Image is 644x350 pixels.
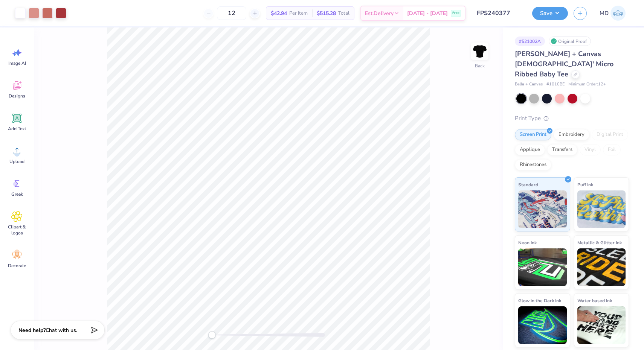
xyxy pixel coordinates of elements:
div: Rhinestones [515,159,551,170]
img: Neon Ink [518,248,567,286]
input: Untitled Design [471,6,526,21]
span: Greek [11,191,23,197]
img: Water based Ink [577,306,626,344]
span: MD [600,9,609,18]
img: Glow in the Dark Ink [518,306,567,344]
span: Per Item [289,9,308,17]
span: Bella + Canvas [515,81,543,88]
div: Transfers [547,144,577,155]
span: Standard [518,181,538,189]
div: Screen Print [515,129,551,140]
span: Upload [9,158,24,164]
span: # 1010BE [546,81,565,88]
span: Chat with us. [46,327,77,334]
div: Digital Print [592,129,628,140]
span: Est. Delivery [365,9,394,17]
span: Puff Ink [577,181,593,189]
div: Embroidery [554,129,589,140]
div: Vinyl [580,144,601,155]
span: Neon Ink [518,239,537,247]
a: MD [596,6,629,21]
span: Image AI [8,60,26,66]
span: Clipart & logos [5,224,29,236]
span: Free [452,11,459,16]
span: $515.28 [317,9,336,17]
img: Standard [518,190,567,228]
span: [DATE] - [DATE] [407,9,448,17]
span: Decorate [8,263,26,269]
div: # 521002A [515,37,545,46]
div: Original Proof [549,37,591,46]
div: Back [475,62,485,69]
div: Foil [603,144,621,155]
span: Add Text [8,126,26,132]
span: Water based Ink [577,297,612,304]
div: Applique [515,144,545,155]
img: Mads De Vera [610,6,626,21]
button: Save [532,7,568,20]
img: Puff Ink [577,190,626,228]
strong: Need help? [18,327,46,334]
img: Back [472,44,487,59]
img: Metallic & Glitter Ink [577,248,626,286]
span: Metallic & Glitter Ink [577,239,622,247]
input: – – [217,6,246,20]
div: Accessibility label [208,331,216,339]
span: $42.94 [271,9,287,17]
span: Minimum Order: 12 + [568,81,606,88]
span: Designs [9,93,25,99]
div: Print Type [515,114,629,123]
span: Total [338,9,349,17]
span: Glow in the Dark Ink [518,297,561,304]
span: [PERSON_NAME] + Canvas [DEMOGRAPHIC_DATA]' Micro Ribbed Baby Tee [515,49,613,79]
